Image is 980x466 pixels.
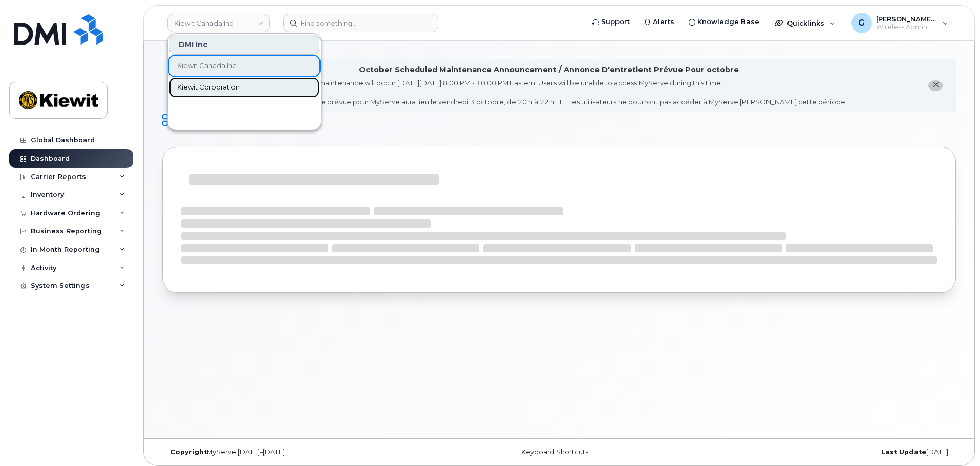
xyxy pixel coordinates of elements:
[177,82,240,93] span: Kiewit Corporation
[881,448,926,456] strong: Last Update
[521,448,588,456] a: Keyboard Shortcuts
[169,77,319,98] a: Kiewit Corporation
[691,448,956,456] div: [DATE]
[169,35,319,55] div: DMI Inc
[177,61,237,71] span: Kiewit Canada Inc
[250,78,847,107] div: MyServe scheduled maintenance will occur [DATE][DATE] 8:00 PM - 10:00 PM Eastern. Users will be u...
[170,448,207,456] strong: Copyright
[359,64,739,75] div: October Scheduled Maintenance Announcement / Annonce D'entretient Prévue Pour octobre
[928,80,943,91] button: close notification
[169,56,319,76] a: Kiewit Canada Inc
[162,448,427,456] div: MyServe [DATE]–[DATE]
